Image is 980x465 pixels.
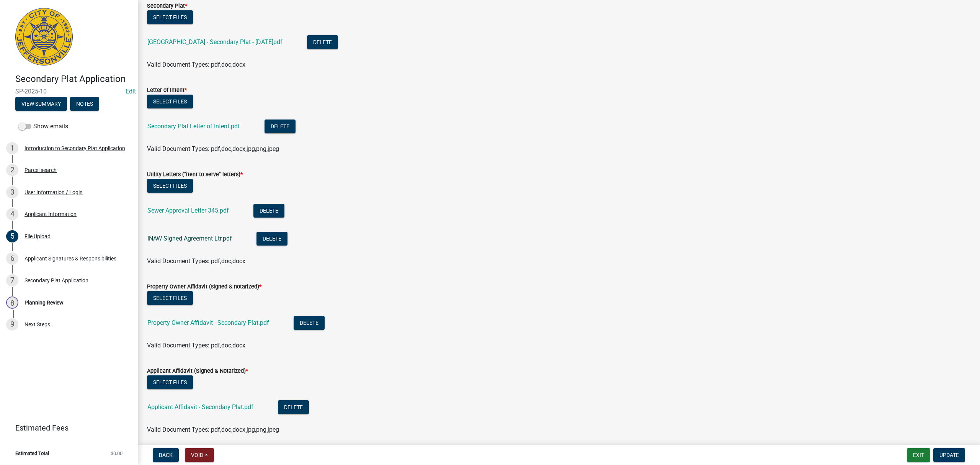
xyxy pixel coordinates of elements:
[147,88,187,93] label: Letter of Intent
[307,39,338,46] wm-modal-confirm: Delete Document
[278,404,309,411] wm-modal-confirm: Delete Document
[6,252,18,265] div: 6
[256,232,287,246] button: Delete
[147,61,245,68] span: Valid Document Types: pdf,doc,docx
[147,10,193,24] button: Select files
[147,207,229,214] a: Sewer Approval Letter 345.pdf
[253,204,284,218] button: Delete
[15,74,132,85] h4: Secondary Plat Application
[933,448,965,462] button: Update
[147,319,269,326] a: Property Owner Affidavit - Secondary Plat.pdf
[265,120,296,133] button: Delete
[70,101,99,107] wm-modal-confirm: Notes
[256,236,287,243] wm-modal-confirm: Delete Document
[18,122,68,131] label: Show emails
[6,142,18,154] div: 1
[191,452,203,458] span: Void
[6,230,18,242] div: 5
[6,274,18,287] div: 7
[147,172,243,177] label: Utility Letters ("itent to serve" letters)
[147,403,253,411] a: Applicant Affidavit - Secondary Plat.pdf
[253,208,284,215] wm-modal-confirm: Delete Document
[147,38,283,46] a: [GEOGRAPHIC_DATA] - Secondary Plat - [DATE]pdf
[294,320,325,327] wm-modal-confirm: Delete Document
[24,146,125,151] div: Introduction to Secondary Plat Application
[265,123,296,131] wm-modal-confirm: Delete Document
[907,448,930,462] button: Exit
[147,375,193,389] button: Select files
[6,420,126,436] a: Estimated Fees
[15,101,67,107] wm-modal-confirm: Summary
[278,400,309,414] button: Delete
[24,278,88,283] div: Secondary Plat Application
[15,451,49,456] span: Estimated Total
[24,300,64,305] div: Planning Review
[6,186,18,198] div: 3
[24,234,51,239] div: File Upload
[147,291,193,305] button: Select files
[15,8,73,65] img: City of Jeffersonville, Indiana
[15,88,122,95] span: SP-2025-10
[147,179,193,193] button: Select files
[147,368,248,374] label: Applicant Affidavit (Signed & Notarized)
[6,164,18,176] div: 2
[294,316,325,330] button: Delete
[6,318,18,331] div: 9
[159,452,173,458] span: Back
[111,451,122,456] span: $0.00
[153,448,179,462] button: Back
[147,257,245,265] span: Valid Document Types: pdf,doc,docx
[147,426,279,433] span: Valid Document Types: pdf,doc,docx,jpg,png,jpeg
[6,296,18,309] div: 8
[147,342,245,349] span: Valid Document Types: pdf,doc,docx
[185,448,214,462] button: Void
[147,3,187,9] label: Secondary Plat
[70,97,99,111] button: Notes
[147,95,193,108] button: Select files
[126,88,136,95] wm-modal-confirm: Edit Application Number
[307,35,338,49] button: Delete
[147,123,240,130] a: Secondary Plat Letter of Intent.pdf
[24,211,77,217] div: Applicant Information
[147,235,232,242] a: INAW Signed Agreement Ltr.pdf
[939,452,959,458] span: Update
[147,284,261,290] label: Property Owner Affidavit (signed & notarized)
[24,167,57,173] div: Parcel search
[24,256,116,261] div: Applicant Signatures & Responsibilities
[6,208,18,220] div: 4
[15,97,67,111] button: View Summary
[147,145,279,152] span: Valid Document Types: pdf,doc,docx,jpg,png,jpeg
[24,190,83,195] div: User Information / Login
[126,88,136,95] a: Edit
